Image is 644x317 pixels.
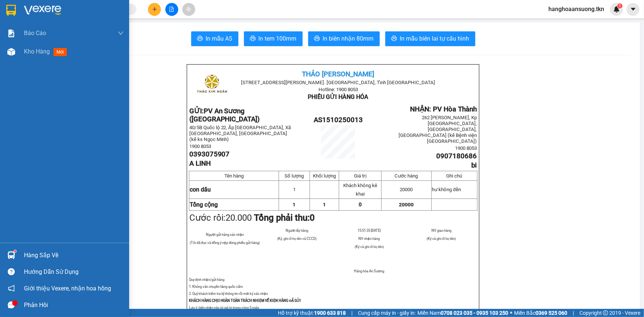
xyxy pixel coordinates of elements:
span: PV An Sương ([GEOGRAPHIC_DATA]) [189,107,260,123]
span: copyright [603,310,608,316]
span: Khách không kê khai [343,183,377,197]
span: 40/5B Quốc lộ 22, Ấp [GEOGRAPHIC_DATA], Xã [GEOGRAPHIC_DATA], [GEOGRAPHIC_DATA] (kế ks Ngọc Minh) [189,125,291,142]
span: Tên hàng [224,173,244,179]
button: printerIn mẫu A5 [191,31,238,46]
button: aim [182,3,195,16]
span: 0907180686 [437,152,477,160]
span: Giá trị [354,173,366,179]
span: 1 [619,3,621,8]
span: con dấu [190,186,211,193]
span: Miền Nam [417,309,508,317]
button: printerIn biên nhận 80mm [308,31,380,46]
span: bi [472,161,477,169]
span: Kho hàng [24,48,50,55]
strong: Tổng cộng [190,201,218,208]
div: Hướng dẫn sử dụng [24,266,124,278]
img: warehouse-icon [7,251,15,259]
span: hư không đền [432,187,461,192]
span: In mẫu biên lai tự cấu hình [400,34,469,43]
li: [STREET_ADDRESS][PERSON_NAME]. [GEOGRAPHIC_DATA], Tỉnh [GEOGRAPHIC_DATA] [69,5,309,14]
span: NV giao hàng [431,228,451,232]
span: 1900 8053 [455,145,477,151]
span: 0393075907 [189,150,230,158]
span: | [573,309,574,317]
li: Hotline: 1900 8153 [69,14,309,23]
span: | [351,309,352,317]
span: 0 [310,213,315,223]
span: Quy định nhận/gửi hàng [189,278,224,282]
span: printer [391,35,397,42]
span: printer [250,35,256,42]
img: logo-vxr [6,5,16,16]
span: 1 [293,187,296,192]
span: Lưu ý: biên nhận này có giá trị trong vòng 5 ngày [189,306,259,310]
span: aim [186,7,191,12]
span: In biên nhận 80mm [323,34,374,43]
span: 20.000 [226,213,252,223]
button: caret-down [627,3,640,16]
span: Cung cấp máy in - giấy in: [358,309,416,317]
span: In tem 100mm [259,34,297,43]
b: GỬI : PV An Sương ([GEOGRAPHIC_DATA]) [9,40,117,65]
strong: 0708 023 035 - 0935 103 250 [441,310,508,316]
span: caret-down [630,6,637,13]
span: Hàng hóa An Sương [354,269,384,273]
span: ⚪️ [510,311,512,314]
div: Hàng sắp về [24,250,124,261]
img: solution-icon [7,30,15,37]
strong: Tổng phải thu: [254,213,315,223]
strong: KHÁCH HÀNG CHỊU HOÀN TOÀN TRÁCH NHIỆM VỀ KIỆN HÀNG ĐÃ GỬI [189,299,301,303]
span: 1. Không vân chuyển hàng quốc cấm [189,285,243,289]
span: A LINH [189,159,211,168]
span: notification [8,285,15,292]
span: Cước rồi: [189,213,315,223]
span: mới [54,48,67,56]
span: Khối lượng [313,173,336,179]
button: file-add [165,3,178,16]
strong: 0369 525 060 [535,310,567,316]
span: Cước hàng [395,173,418,179]
span: THẢO [PERSON_NAME] [302,70,375,78]
button: plus [148,3,161,16]
button: printerIn mẫu biên lai tự cấu hình [385,31,475,46]
sup: 1 [617,3,623,8]
span: 15:51:35 [DATE] [358,228,380,232]
span: Hỗ trợ kỹ thuật: [278,309,346,317]
span: (Ký, ghi rõ họ tên và CCCD) [277,237,317,241]
span: Miền Bắc [514,309,567,317]
span: Hotline: 1900 8053 [318,87,358,92]
span: 2. Quý khách kiểm tra kỹ thông tin rồi mới ký xác nhận [189,292,268,296]
span: plus [152,7,157,12]
span: message [8,302,15,309]
span: Ghi chú [447,173,462,179]
span: down [118,30,124,36]
span: In mẫu A5 [206,34,233,43]
span: printer [314,35,320,42]
span: NV nhận hàng [358,237,380,241]
span: [STREET_ADDRESS][PERSON_NAME]. [GEOGRAPHIC_DATA], Tỉnh [GEOGRAPHIC_DATA] [241,80,435,85]
img: icon-new-feature [613,6,620,13]
span: printer [197,35,203,42]
span: file-add [169,7,174,12]
span: AS1510250013 [314,116,363,124]
div: Phản hồi [24,300,124,311]
img: logo [193,67,230,103]
span: Báo cáo [24,28,46,38]
sup: 1 [14,250,16,252]
span: PHIẾU GỬI HÀNG HÓA [308,93,369,100]
span: Số lượng [285,173,304,179]
img: warehouse-icon [7,48,15,56]
span: question-circle [8,268,15,275]
span: (Ký và ghi rõ họ tên) [355,245,384,249]
span: 20000 [400,187,413,192]
span: hanghoaansuong.tkn [543,4,610,14]
span: Người lấy hàng [286,228,308,232]
span: 1 [323,202,326,207]
span: 20000 [399,202,414,207]
span: 1900 8053 [189,144,211,149]
strong: GỬI: [189,107,260,123]
span: 0 [359,201,362,207]
span: (Ký và ghi rõ họ tên) [427,237,456,241]
span: Người gửi hàng xác nhận [206,232,244,237]
span: 262 [PERSON_NAME], Kp [GEOGRAPHIC_DATA], [GEOGRAPHIC_DATA], [GEOGRAPHIC_DATA] (kế Bệnh viện [GEOG... [399,115,477,144]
